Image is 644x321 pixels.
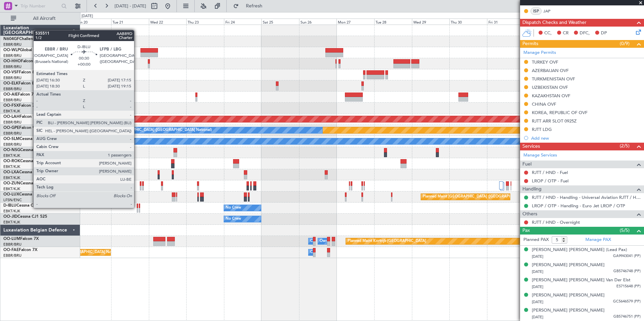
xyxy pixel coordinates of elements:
a: EBBR/BRU [3,42,22,47]
span: OO-FSX [3,104,19,108]
span: Dispatch Checks and Weather [522,19,586,27]
div: Sun 26 [299,19,337,25]
span: [DATE] [532,315,543,320]
a: OO-FSXFalcon 7X [3,104,37,108]
div: [PERSON_NAME] [PERSON_NAME] [532,262,605,269]
div: AZERBAIJAN OVF [532,68,569,73]
a: EBBR/BRU [3,131,22,136]
a: OO-VSFFalcon 8X [3,70,37,74]
span: Others [522,210,537,218]
a: EBKT/KJK [3,164,20,169]
a: EBBR/BRU [3,142,22,147]
div: TURKEY OVF [532,59,558,65]
div: Owner Melsbroek Air Base [310,247,356,257]
a: OO-LUMFalcon 7X [3,237,39,241]
a: OO-LAHFalcon 7X [3,115,38,119]
a: LROP / OTP - Handling - Euro Jet LROP / OTP [532,203,625,209]
span: DFC, [580,30,590,37]
span: Fuel [522,160,532,168]
a: EBBR/BRU [3,75,22,80]
span: OO-SLM [3,137,20,141]
div: [DATE] [82,13,93,19]
span: (5/5) [620,227,630,234]
div: KOREA, REPUBLIC OF OVF [532,110,587,115]
a: EBKT/KJK [3,153,20,158]
span: All Aircraft [18,16,71,21]
div: Owner Melsbroek Air Base [310,236,356,246]
span: [DATE] - [DATE] [115,3,146,9]
a: OO-ROKCessna Citation CJ4 [3,159,58,163]
span: GC5646579 (PP) [613,299,641,305]
a: OO-LUXCessna Citation CJ4 [3,192,57,197]
a: RJTT / HND - Overnight [532,219,580,225]
button: Refresh [230,1,270,11]
span: GB5746751 (PP) [613,314,641,320]
span: Refresh [240,4,268,8]
a: OO-HHOFalcon 8X [3,59,39,63]
a: OO-AIEFalcon 7X [3,93,36,97]
span: GB5746748 (PP) [613,269,641,274]
a: Manage PAX [585,237,611,243]
a: OO-ELKFalcon 8X [3,81,37,85]
a: EBKT/KJK [3,175,20,180]
span: OO-VSF [3,70,19,74]
a: EBKT/KJK [3,186,20,191]
a: OO-ZUNCessna Citation CJ4 [3,181,58,185]
div: [PERSON_NAME] [PERSON_NAME] [532,292,605,299]
span: OO-JID [3,215,18,219]
span: OO-ROK [3,159,20,163]
span: DP [601,30,607,37]
div: Fri 31 [487,19,525,25]
span: [DATE] [532,254,543,259]
label: Planned PAX [523,237,549,243]
span: CC, [544,30,552,37]
div: KAZAKHSTAN OVF [532,93,570,99]
a: OO-LXACessna Citation CJ4 [3,170,57,174]
span: (2/5) [620,142,630,149]
a: EBBR/BRU [3,120,22,125]
a: D-IBLUCessna Citation M2 [3,204,53,208]
span: Permits [522,40,538,48]
a: N604GFChallenger 604 [3,37,48,41]
div: TURKMENISTAN OVF [532,76,575,82]
a: EBBR/BRU [3,98,22,103]
div: No Crew [226,203,241,213]
div: Fri 24 [224,19,262,25]
span: OO-LXA [3,170,19,174]
a: OO-NSGCessna Citation CJ4 [3,148,58,152]
a: Manage Services [523,152,557,159]
div: Tue 28 [374,19,412,25]
div: RJTT ARR SLOT 0925Z [532,118,577,124]
a: OO-SLMCessna Citation XLS [3,137,57,141]
a: EBKT/KJK [3,220,20,225]
span: OO-LUM [3,237,20,241]
span: [DATE] [532,299,543,305]
a: EBBR/BRU [3,253,22,258]
span: N604GF [3,37,19,41]
a: RJTT / HND - Handling - Universal Aviation RJTT / HND [532,194,641,200]
div: Owner Melsbroek Air Base [320,236,365,246]
span: OO-NSG [3,148,20,152]
span: D-IBLU [3,204,17,208]
div: UZBEKISTAN OVF [532,84,568,90]
a: JAP [543,8,558,14]
span: OO-WLP [3,48,20,52]
span: OO-LAH [3,115,20,119]
a: OO-FAEFalcon 7X [3,248,37,252]
input: Trip Number [21,1,59,11]
span: OO-ELK [3,81,19,85]
span: [DATE] [532,284,543,289]
span: Services [522,143,540,150]
span: Handling [522,185,542,193]
a: Manage Permits [523,49,556,56]
div: ISP [530,7,542,15]
span: Pax [522,227,530,235]
div: CHINA OVF [532,101,556,107]
a: LFSN/ENC [3,198,22,203]
a: RJTT / HND - Fuel [532,170,568,175]
div: Thu 23 [186,19,224,25]
span: CR [563,30,569,37]
a: EBKT/KJK [3,209,20,214]
span: (0/9) [620,40,630,47]
a: OO-JIDCessna CJ1 525 [3,215,47,219]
